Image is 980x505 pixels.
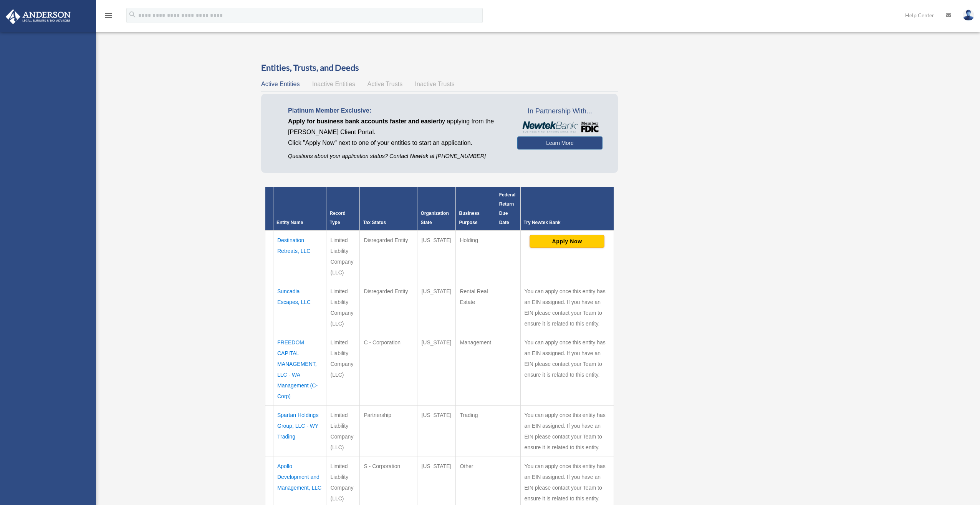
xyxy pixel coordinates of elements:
img: Anderson Advisors Platinum Portal [3,9,73,24]
a: Learn More [517,136,602,150]
td: Holding [456,231,496,282]
td: Spartan Holdings Group, LLC - WY Trading [273,405,326,457]
p: Click "Apply Now" next to one of your entities to start an application. [288,138,506,148]
th: Organization State [417,187,456,231]
td: FREEDOM CAPITAL MANAGEMENT, LLC - WA Management (C-Corp) [273,333,326,405]
td: You can apply once this entity has an EIN assigned. If you have an EIN please contact your Team t... [520,405,614,457]
span: Active Entities [261,81,300,87]
td: Partnership [360,405,417,457]
td: Limited Liability Company (LLC) [326,333,360,405]
td: You can apply once this entity has an EIN assigned. If you have an EIN please contact your Team t... [520,282,614,333]
th: Tax Status [360,187,417,231]
span: Inactive Entities [312,81,355,87]
h3: Entities, Trusts, and Deeds [261,62,618,74]
p: Questions about your application status? Contact Newtek at [PHONE_NUMBER] [288,151,506,161]
td: Destination Retreats, LLC [273,231,326,282]
a: menu [104,13,113,20]
td: Rental Real Estate [456,282,496,333]
span: In Partnership With... [517,105,602,118]
span: Active Trusts [367,81,403,87]
td: Disregarded Entity [360,282,417,333]
img: User Pic [963,10,974,21]
td: [US_STATE] [417,405,456,457]
td: You can apply once this entity has an EIN assigned. If you have an EIN please contact your Team t... [520,333,614,405]
th: Entity Name [273,187,326,231]
td: Limited Liability Company (LLC) [326,405,360,457]
td: Suncadia Escapes, LLC [273,282,326,333]
td: [US_STATE] [417,282,456,333]
td: Disregarded Entity [360,231,417,282]
i: menu [104,11,113,20]
th: Federal Return Due Date [496,187,520,231]
th: Business Purpose [456,187,496,231]
img: NewtekBankLogoSM.png [521,121,598,133]
td: Trading [456,405,496,457]
th: Record Type [326,187,360,231]
span: Inactive Trusts [415,81,455,87]
p: Platinum Member Exclusive: [288,105,506,116]
span: Apply for business bank accounts faster and easier [288,118,439,125]
div: Try Newtek Bank [524,218,611,227]
td: C - Corporation [360,333,417,405]
td: [US_STATE] [417,333,456,405]
td: Limited Liability Company (LLC) [326,282,360,333]
i: search [128,10,137,19]
button: Apply Now [530,235,604,248]
td: [US_STATE] [417,231,456,282]
td: Limited Liability Company (LLC) [326,231,360,282]
td: Management [456,333,496,405]
p: by applying from the [PERSON_NAME] Client Portal. [288,116,506,138]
